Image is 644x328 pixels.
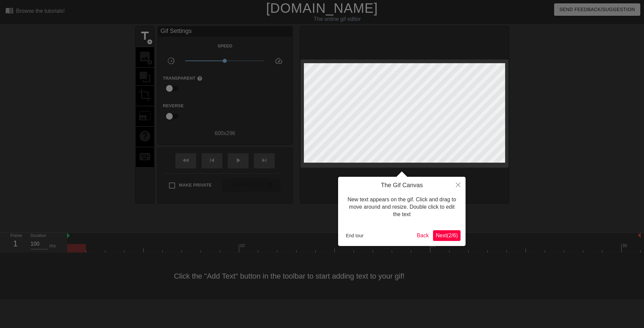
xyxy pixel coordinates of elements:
span: Next ( 2 / 6 ) [436,233,458,238]
button: Next [433,230,461,241]
button: Close [451,177,466,192]
button: Back [414,230,432,241]
div: New text appears on the gif. Click and drag to move around and resize. Double click to edit the text [343,189,461,225]
h4: The Gif Canvas [343,182,461,189]
button: End tour [343,231,366,241]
